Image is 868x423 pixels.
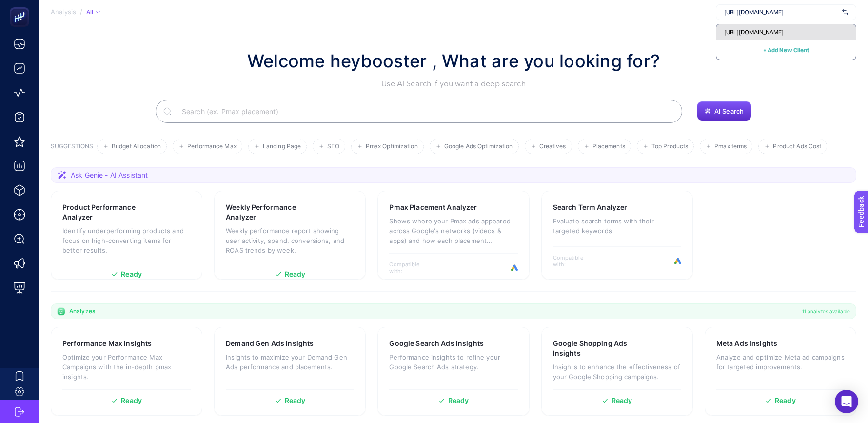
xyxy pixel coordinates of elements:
h3: Product Performance Analyzer [62,202,160,222]
p: Insights to maximize your Demand Gen Ads performance and placements. [226,352,354,372]
span: Google Ads Optimization [444,143,513,150]
p: Insights to enhance the effectiveness of your Google Shopping campaigns. [553,362,681,382]
span: Landing Page [263,143,301,150]
p: Identify underperforming products and focus on high-converting items for better results. [62,226,191,255]
span: 11 analyzes available [802,307,850,315]
a: Weekly Performance AnalyzerWeekly performance report showing user activity, spend, conversions, a... [214,191,366,280]
a: Demand Gen Ads InsightsInsights to maximize your Demand Gen Ads performance and placements.Ready [214,327,366,416]
img: svg%3e [842,7,848,17]
span: Ready [612,397,632,404]
span: [URL][DOMAIN_NAME] [724,28,784,36]
span: AI Search [714,107,744,115]
span: Ask Genie - AI Assistant [71,170,148,180]
p: Use AI Search if you want a deep search [247,78,660,90]
span: Analysis [51,8,76,16]
h3: Meta Ads Insights [716,339,777,348]
span: + Add New Client [763,46,809,54]
span: Feedback [6,3,37,11]
span: Ready [121,271,142,278]
span: Placements [592,143,625,150]
h3: Search Term Analyzer [553,202,628,212]
a: Google Shopping Ads InsightsInsights to enhance the effectiveness of your Google Shopping campaig... [541,327,693,416]
span: Ready [775,397,796,404]
h3: Google Shopping Ads Insights [553,339,651,358]
p: Optimize your Performance Max Campaigns with the in-depth pmax insights. [62,352,191,382]
p: Evaluate search terms with their targeted keywords [553,216,681,236]
h3: Pmax Placement Analyzer [389,202,477,212]
span: Pmax Optimization [366,143,418,150]
span: Pmax terms [714,143,747,150]
span: Compatible with: [389,261,433,275]
span: Ready [448,397,469,404]
span: Creatives [539,143,566,150]
a: Product Performance AnalyzerIdentify underperforming products and focus on high-converting items ... [51,191,202,280]
span: Performance Max [187,143,237,150]
p: Shows where your Pmax ads appeared across Google's networks (videos & apps) and how each placemen... [389,216,517,245]
span: Analyzes [69,307,95,315]
p: Performance insights to refine your Google Search Ads strategy. [389,352,517,372]
span: SEO [327,143,339,150]
p: Weekly performance report showing user activity, spend, conversions, and ROAS trends by week. [226,226,354,255]
span: Ready [285,271,306,278]
div: All [86,8,100,16]
h3: SUGGESTIONS [51,142,93,154]
p: Analyze and optimize Meta ad campaigns for targeted improvements. [716,352,845,372]
span: / [80,8,82,16]
span: Top Products [651,143,688,150]
span: Product Ads Cost [773,143,821,150]
a: Performance Max InsightsOptimize your Performance Max Campaigns with the in-depth pmax insights.R... [51,327,202,416]
a: Pmax Placement AnalyzerShows where your Pmax ads appeared across Google's networks (videos & apps... [377,191,529,280]
div: Open Intercom Messenger [835,390,858,413]
a: Google Search Ads InsightsPerformance insights to refine your Google Search Ads strategy.Ready [377,327,529,416]
input: Search [174,98,674,125]
h3: Google Search Ads Insights [389,339,484,348]
span: Ready [285,397,306,404]
button: + Add New Client [763,44,809,56]
input: heybooster Marketing [724,8,838,16]
a: Search Term AnalyzerEvaluate search terms with their targeted keywordsCompatible with: [541,191,693,280]
h1: Welcome heybooster , What are you looking for? [247,48,660,74]
h3: Performance Max Insights [62,339,152,348]
button: AI Search [697,101,751,121]
h3: Weekly Performance Analyzer [226,202,323,222]
h3: Demand Gen Ads Insights [226,339,314,348]
a: Meta Ads InsightsAnalyze and optimize Meta ad campaigns for targeted improvements.Ready [705,327,856,416]
span: Budget Allocation [112,143,161,150]
span: Ready [121,397,142,404]
span: Compatible with: [553,254,597,268]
